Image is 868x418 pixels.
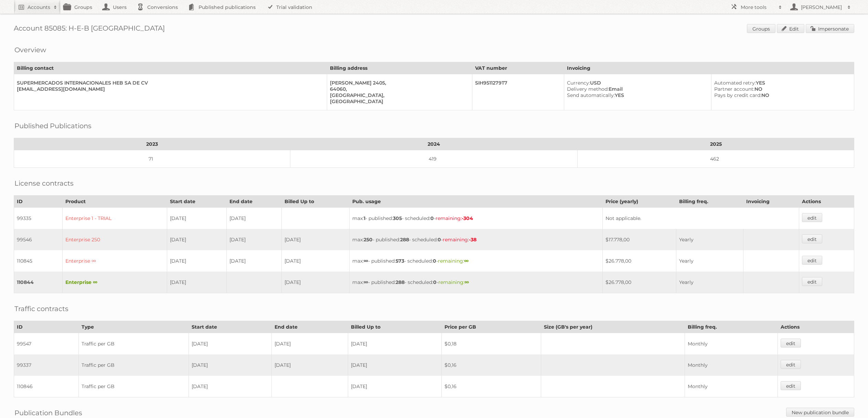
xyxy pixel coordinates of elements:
[430,215,434,221] strong: 0
[14,376,79,397] td: 110846
[462,215,473,221] strong: -304
[327,62,472,74] th: Billing address
[167,229,227,250] td: [DATE]
[436,215,473,221] span: remaining:
[348,321,442,333] th: Billed Up to
[806,24,854,33] a: Impersonate
[802,256,822,265] a: edit
[17,86,321,92] div: [EMAIL_ADDRESS][DOMAIN_NAME]
[786,408,854,417] a: New publication bundle
[578,138,854,150] th: 2025
[364,258,368,264] strong: ∞
[63,250,167,272] td: Enterprise ∞
[14,272,63,293] td: 110844
[778,321,854,333] th: Actions
[464,258,469,264] strong: ∞
[578,150,854,168] td: 462
[14,408,82,418] h2: Publication Bundles
[282,196,350,208] th: Billed Up to
[14,250,63,272] td: 110845
[603,208,799,229] td: Not applicable.
[472,62,564,74] th: VAT number
[685,321,778,333] th: Billing freq.
[14,354,79,376] td: 99337
[781,381,801,390] a: edit
[364,215,365,221] strong: 1
[364,279,368,285] strong: ∞
[741,4,775,11] h2: More tools
[802,213,822,222] a: edit
[781,360,801,369] a: edit
[290,138,578,150] th: 2024
[777,24,804,33] a: Edit
[438,236,441,243] strong: 0
[14,208,63,229] td: 99335
[438,258,469,264] span: remaining:
[676,272,743,293] td: Yearly
[348,376,442,397] td: [DATE]
[271,321,348,333] th: End date
[541,321,685,333] th: Size (GB's per year)
[396,279,405,285] strong: 288
[330,92,467,98] div: [GEOGRAPHIC_DATA],
[400,236,409,243] strong: 288
[78,376,189,397] td: Traffic per GB
[714,86,848,92] div: NO
[14,138,290,150] th: 2023
[567,86,706,92] div: Email
[567,86,609,92] span: Delivery method:
[714,80,848,86] div: YES
[271,354,348,376] td: [DATE]
[14,62,327,74] th: Billing contact
[227,229,282,250] td: [DATE]
[714,80,756,86] span: Automated retry:
[442,333,541,355] td: $0,18
[603,229,676,250] td: $17.778,00
[747,24,775,33] a: Groups
[714,92,848,98] div: NO
[393,215,402,221] strong: 305
[271,333,348,355] td: [DATE]
[676,250,743,272] td: Yearly
[167,250,227,272] td: [DATE]
[28,4,50,11] h2: Accounts
[676,229,743,250] td: Yearly
[349,196,602,208] th: Pub. usage
[63,196,167,208] th: Product
[167,272,227,293] td: [DATE]
[282,229,350,250] td: [DATE]
[167,208,227,229] td: [DATE]
[14,196,63,208] th: ID
[567,80,590,86] span: Currency:
[189,333,271,355] td: [DATE]
[78,333,189,355] td: Traffic per GB
[14,333,79,355] td: 99547
[781,339,801,348] a: edit
[14,178,74,188] h2: License contracts
[364,236,373,243] strong: 250
[472,74,564,110] td: SIH9511279T7
[348,354,442,376] td: [DATE]
[802,234,822,243] a: edit
[349,229,602,250] td: max: - published: - scheduled: -
[282,250,350,272] td: [DATE]
[799,4,844,11] h2: [PERSON_NAME]
[189,354,271,376] td: [DATE]
[14,150,290,168] td: 71
[685,354,778,376] td: Monthly
[743,196,799,208] th: Invoicing
[63,229,167,250] td: Enterprise 250
[349,208,602,229] td: max: - published: - scheduled: -
[78,354,189,376] td: Traffic per GB
[433,258,436,264] strong: 0
[189,321,271,333] th: Start date
[63,272,167,293] td: Enterprise ∞
[685,333,778,355] td: Monthly
[603,196,676,208] th: Price (yearly)
[290,150,578,168] td: 419
[438,279,469,285] span: remaining:
[330,98,467,104] div: [GEOGRAPHIC_DATA]
[282,272,350,293] td: [DATE]
[14,45,46,55] h2: Overview
[348,333,442,355] td: [DATE]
